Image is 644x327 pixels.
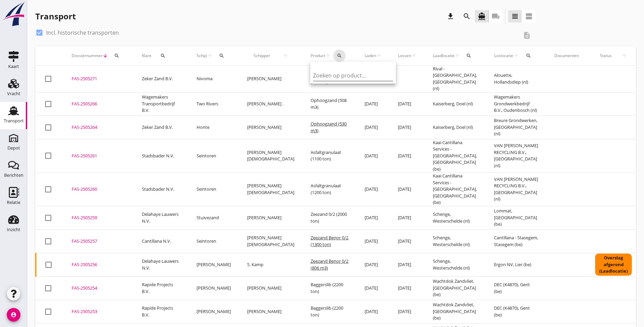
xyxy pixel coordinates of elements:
[72,214,126,221] div: FAS-2505259
[390,139,425,173] td: [DATE]
[494,53,514,59] span: Loslocatie
[486,173,546,206] td: VAN [PERSON_NAME] RECYCLING B.V., [GEOGRAPHIC_DATA] (nl)
[425,139,486,173] td: Kaai Cantillana Services - [GEOGRAPHIC_DATA], [GEOGRAPHIC_DATA] (be)
[554,53,579,59] div: Documenten
[425,206,486,229] td: Schenge, Westerschelde (nl)
[188,276,239,300] td: [PERSON_NAME]
[8,64,19,69] div: Kaart
[390,300,425,323] td: [DATE]
[188,66,239,92] td: Nivoma
[311,121,347,134] span: Ophoogzand (530 m3)
[302,92,356,116] td: Ophoogzand (508 m3)
[425,276,486,300] td: Wachtdok Zandvliet, [GEOGRAPHIC_DATA] (be)
[390,276,425,300] td: [DATE]
[356,253,390,276] td: [DATE]
[463,12,471,20] i: search
[356,276,390,300] td: [DATE]
[4,119,24,123] div: Transport
[302,276,356,300] td: Baggerslib (2200 ton)
[239,173,302,206] td: [PERSON_NAME][DEMOGRAPHIC_DATA]
[219,53,224,58] i: search
[4,173,23,177] div: Berichten
[486,206,546,229] td: Lommat, [GEOGRAPHIC_DATA] (be)
[356,116,390,139] td: [DATE]
[1,2,26,27] img: logo-small.a267ee39.svg
[425,173,486,206] td: Kaai Cantillana Services - [GEOGRAPHIC_DATA], [GEOGRAPHIC_DATA] (be)
[276,53,294,58] i: arrow_upward
[390,206,425,229] td: [DATE]
[425,66,486,92] td: Rival - [GEOGRAPHIC_DATA], [GEOGRAPHIC_DATA] (nl)
[72,124,126,131] div: FAS-2505264
[486,139,546,173] td: VAN [PERSON_NAME] RECYCLING B.V., [GEOGRAPHIC_DATA] (nl)
[239,253,302,276] td: S. Kamp
[239,206,302,229] td: [PERSON_NAME]
[239,229,302,253] td: [PERSON_NAME][DEMOGRAPHIC_DATA]
[302,206,356,229] td: Zeezand 0/2 (2000 ton)
[425,253,486,276] td: Schenge, Westerschelde (nl)
[239,276,302,300] td: [PERSON_NAME]
[411,53,417,58] i: arrow_upward
[486,276,546,300] td: DEC (K4870), Gent (be)
[466,53,472,58] i: search
[7,91,20,96] div: Vracht
[197,53,207,59] span: Schip
[486,116,546,139] td: Breure Grondwerken, [GEOGRAPHIC_DATA] (nl)
[134,229,188,253] td: Cantillana N.V.
[239,300,302,323] td: [PERSON_NAME]
[525,12,533,20] i: view_agenda
[356,139,390,173] td: [DATE]
[239,139,302,173] td: [PERSON_NAME][DEMOGRAPHIC_DATA]
[390,116,425,139] td: [DATE]
[72,308,126,315] div: FAS-2505253
[390,92,425,116] td: [DATE]
[188,206,239,229] td: Stuivezand
[617,53,632,58] i: arrow_upward
[239,116,302,139] td: [PERSON_NAME]
[337,53,342,58] i: search
[72,153,126,159] div: FAS-2505261
[72,285,126,292] div: FAS-2505254
[398,53,411,59] span: Lossen
[302,300,356,323] td: Baggerslib (2200 ton)
[103,53,108,58] i: arrow_downward
[325,53,331,58] i: arrow_upward
[134,206,188,229] td: Delahaye Lauwers N.V.
[425,116,486,139] td: Kaiserberg, Doel (nl)
[595,53,617,59] span: Status
[207,53,213,58] i: arrow_upward
[486,300,546,323] td: DEC (K4870), Gent (be)
[433,53,455,59] span: Laadlocatie
[188,300,239,323] td: [PERSON_NAME]
[134,139,188,173] td: Stadsbader N.V.
[356,92,390,116] td: [DATE]
[595,254,632,276] div: Overslag afgerond (Laadlocatie)
[134,173,188,206] td: Stadsbader N.V.
[160,53,166,58] i: search
[7,227,20,232] div: Inzicht
[425,92,486,116] td: Kaiserberg, Doel (nl)
[356,229,390,253] td: [DATE]
[134,116,188,139] td: Zeker Zand B.V.
[390,253,425,276] td: [DATE]
[486,66,546,92] td: Alouette, Hollandsdiep (nl)
[46,29,119,36] label: Incl. historische transporten
[514,53,520,58] i: arrow_upward
[72,186,126,193] div: FAS-2505260
[356,173,390,206] td: [DATE]
[356,300,390,323] td: [DATE]
[492,12,500,20] i: local_shipping
[486,229,546,253] td: Cantillana - Stasegem, Stasegem (be)
[188,173,239,206] td: Seintoren
[72,53,103,59] span: Dossiernummer
[7,146,20,150] div: Depot
[142,48,180,64] div: Klant
[188,92,239,116] td: Two Rivers
[511,12,519,20] i: view_headline
[455,53,460,58] i: arrow_upward
[188,116,239,139] td: Honte
[72,261,126,268] div: FAS-2505256
[72,75,126,82] div: FAS-2505271
[425,229,486,253] td: Schenge, Westerschelde (nl)
[313,70,384,81] input: Zoeken op product...
[72,238,126,245] div: FAS-2505257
